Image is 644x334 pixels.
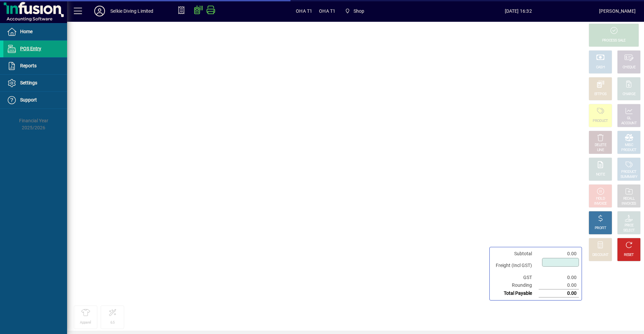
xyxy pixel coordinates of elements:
[539,274,579,281] td: 0.00
[594,201,606,206] div: INVOICE
[3,92,67,109] a: Support
[621,121,637,126] div: ACCOUNT
[596,172,605,177] div: NOTE
[110,320,115,325] div: 6.5
[438,6,599,16] span: [DATE] 16:32
[110,6,154,16] div: Selkie Diving Limited
[89,5,110,17] button: Profile
[20,29,33,34] span: Home
[623,92,636,97] div: CHARGE
[20,63,37,68] span: Reports
[602,38,626,43] div: PROCESS SALE
[20,46,41,51] span: POS Entry
[539,289,579,297] td: 0.00
[492,250,539,258] td: Subtotal
[594,92,607,97] div: EFTPOS
[595,226,606,231] div: PROFIT
[627,116,631,121] div: GL
[296,6,312,16] span: OHA T1
[596,196,605,201] div: HOLD
[80,320,91,325] div: Apparel
[3,23,67,40] a: Home
[621,170,636,175] div: PRODUCT
[3,75,67,91] a: Settings
[492,274,539,281] td: GST
[625,143,633,148] div: MISC
[354,6,365,16] span: Shop
[623,65,635,70] div: CHEQUE
[623,196,635,201] div: RECALL
[624,253,634,258] div: RESET
[539,250,579,258] td: 0.00
[319,6,335,16] span: OHA T1
[596,65,605,70] div: CASH
[625,223,634,228] div: PRICE
[621,148,636,153] div: PRODUCT
[593,119,608,124] div: PRODUCT
[20,97,37,103] span: Support
[492,281,539,289] td: Rounding
[539,281,579,289] td: 0.00
[3,58,67,74] a: Reports
[492,289,539,297] td: Total Payable
[592,253,608,258] div: DISCOUNT
[597,148,604,153] div: LINE
[622,201,636,206] div: INVOICES
[342,5,367,17] span: Shop
[621,175,637,180] div: SUMMARY
[20,80,37,85] span: Settings
[595,143,606,148] div: DELETE
[492,258,539,274] td: Freight (Incl GST)
[599,6,636,16] div: [PERSON_NAME]
[623,228,635,233] div: SELECT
